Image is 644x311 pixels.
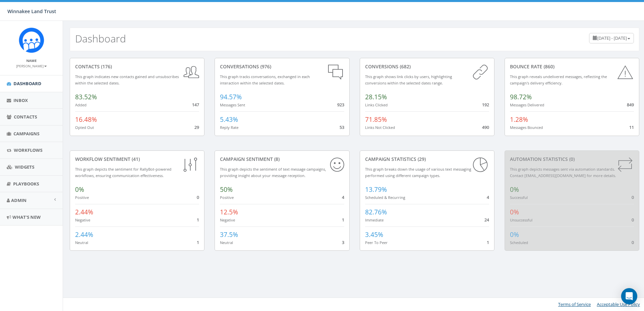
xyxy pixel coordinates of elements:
span: 16.48% [75,115,97,124]
small: Links Not Clicked [365,125,395,130]
small: This graph depicts the sentiment of text message campaigns, providing insight about your message ... [220,167,326,178]
span: Campaigns [13,131,39,137]
span: (0) [568,156,575,162]
span: 490 [482,124,489,130]
span: 4 [487,194,489,200]
small: Scheduled & Recurring [365,195,405,200]
small: Positive [220,195,234,200]
small: Reply Rate [220,125,238,130]
a: Acceptable Use Policy [597,301,640,307]
span: 923 [337,102,344,108]
div: Workflow Sentiment [75,156,199,163]
span: 50% [220,185,233,194]
span: 5.43% [220,115,238,124]
span: 192 [482,102,489,108]
span: 2.44% [75,230,93,239]
div: Campaign Sentiment [220,156,344,163]
div: Campaign Statistics [365,156,489,163]
div: contacts [75,63,199,70]
small: This graph depicts the sentiment for RallyBot-powered workflows, ensuring communication effective... [75,167,171,178]
small: This graph shows link clicks by users, highlighting conversions within the selected dates range. [365,74,452,85]
span: 0% [510,230,519,239]
small: Peer To Peer [365,240,388,245]
span: 28.15% [365,93,387,101]
span: 13.79% [365,185,387,194]
span: 4 [342,194,344,200]
small: Immediate [365,217,384,222]
small: Messages Bounced [510,125,543,130]
small: Successful [510,195,528,200]
span: Workflows [14,147,42,153]
span: 1 [342,217,344,223]
small: Name [26,58,37,63]
span: (176) [100,63,112,70]
span: 147 [192,102,199,108]
small: Unsuccessful [510,217,533,222]
span: 37.5% [220,230,238,239]
div: conversions [365,63,489,70]
div: Open Intercom Messenger [621,288,637,304]
span: (8) [273,156,280,162]
span: Dashboard [13,80,41,87]
span: (976) [259,63,271,70]
span: 0% [75,185,84,194]
small: Positive [75,195,89,200]
span: 3 [342,239,344,245]
span: 1 [487,239,489,245]
span: 0 [632,194,634,200]
span: 0 [632,217,634,223]
span: Admin [11,197,27,203]
small: Messages Delivered [510,102,544,107]
span: Inbox [13,97,28,103]
span: 1 [197,239,199,245]
span: 24 [484,217,489,223]
small: Added [75,102,87,107]
img: Rally_Corp_Icon.png [19,28,44,53]
small: Links Clicked [365,102,388,107]
a: [PERSON_NAME] [16,63,47,69]
span: 94.57% [220,93,242,101]
span: 53 [340,124,344,130]
span: (860) [542,63,554,70]
span: (29) [416,156,426,162]
h2: Dashboard [75,33,126,44]
small: This graph indicates new contacts gained and unsubscribes within the selected dates. [75,74,179,85]
span: 29 [194,124,199,130]
span: 3.45% [365,230,383,239]
div: conversations [220,63,344,70]
span: 12.5% [220,208,238,216]
small: Opted Out [75,125,94,130]
small: This graph reveals undelivered messages, reflecting the campaign's delivery efficiency. [510,74,607,85]
span: 0% [510,185,519,194]
span: 83.52% [75,93,97,101]
small: [PERSON_NAME] [16,64,47,68]
span: 0 [197,194,199,200]
span: 98.72% [510,93,532,101]
span: Widgets [15,164,34,170]
small: Messages Sent [220,102,245,107]
span: Playbooks [13,181,39,187]
small: This graph breaks down the usage of various text messaging performed using different campaign types. [365,167,471,178]
div: Bounce Rate [510,63,634,70]
span: 1.28% [510,115,528,124]
span: 2.44% [75,208,93,216]
a: Terms of Service [558,301,591,307]
small: Scheduled [510,240,528,245]
span: 0% [510,208,519,216]
span: (41) [130,156,140,162]
small: Neutral [220,240,233,245]
small: Negative [75,217,90,222]
span: 11 [629,124,634,130]
small: This graph depicts messages sent via automation standards. Contact [EMAIL_ADDRESS][DOMAIN_NAME] f... [510,167,616,178]
div: Automation Statistics [510,156,634,163]
span: 0 [632,239,634,245]
small: Negative [220,217,235,222]
small: This graph tracks conversations, exchanged in each interaction within the selected dates. [220,74,310,85]
span: Winnakee Land Trust [7,8,56,14]
span: (682) [398,63,411,70]
span: What's New [12,214,41,220]
small: Neutral [75,240,88,245]
span: 82.76% [365,208,387,216]
span: 71.85% [365,115,387,124]
span: 849 [627,102,634,108]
